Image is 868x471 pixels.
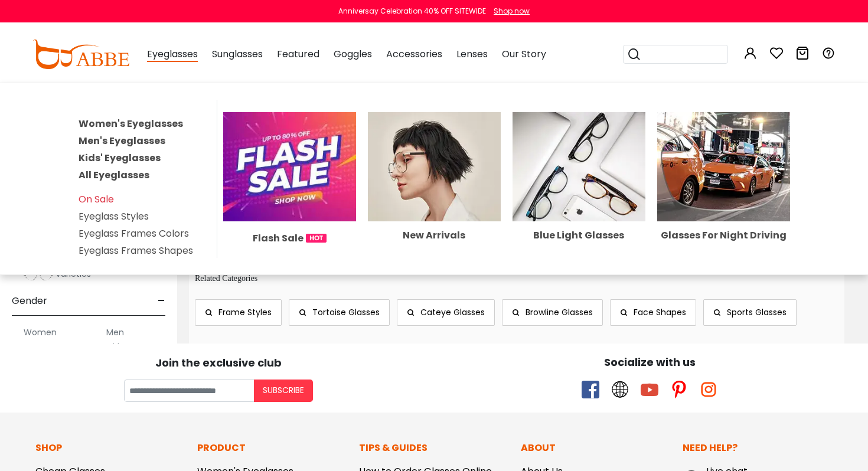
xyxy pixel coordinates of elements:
[124,380,254,402] input: Your email
[79,151,161,165] a: Kids' Eyeglasses
[35,441,185,455] p: Shop
[79,227,189,240] a: Eyeglass Frames Colors
[79,192,114,206] a: On Sale
[456,47,488,61] span: Lenses
[79,134,165,148] a: Men's Eyeglasses
[521,441,671,455] p: About
[334,47,372,61] span: Goggles
[513,231,645,240] div: Blue Light Glasses
[147,47,198,62] span: Eyeglasses
[253,231,304,246] span: Flash Sale
[289,299,390,326] a: Tortoise Glasses
[657,112,790,222] img: Glasses For Night Driving
[657,159,790,241] a: Glasses For Night Driving
[657,231,790,240] div: Glasses For Night Driving
[223,112,356,222] img: Flash Sale
[79,244,193,257] a: Eyeglass Frames Shapes
[700,381,717,398] span: instagram
[526,306,593,318] span: Browline Glasses
[368,159,501,241] a: New Arrivals
[158,287,165,315] span: -
[32,40,129,69] img: abbeglasses.com
[641,381,658,398] span: youtube
[727,306,787,318] span: Sports Glasses
[79,210,149,223] a: Eyeglass Styles
[513,112,645,222] img: Blue Light Glasses
[79,117,183,130] a: Women's Eyeglasses
[440,354,859,370] div: Socialize with us
[9,352,428,371] div: Join the exclusive club
[502,47,546,61] span: Our Story
[386,47,442,61] span: Accessories
[420,306,485,318] span: Cateye Glasses
[683,441,833,455] p: Need Help?
[359,441,509,455] p: Tips & Guides
[582,381,599,398] span: facebook
[368,112,501,222] img: New Arrivals
[513,159,645,241] a: Blue Light Glasses
[703,299,797,326] a: Sports Glasses
[254,380,313,402] button: Subscribe
[488,6,530,16] a: Shop now
[670,381,688,398] span: pinterest
[197,441,347,455] p: Product
[277,47,319,61] span: Featured
[24,339,38,354] label: Boy
[212,47,263,61] span: Sunglasses
[634,306,686,318] span: Face Shapes
[195,299,282,326] a: Frame Styles
[368,231,501,240] div: New Arrivals
[12,287,47,315] span: Gender
[195,272,844,284] p: Related Categories
[338,6,486,17] div: Anniversay Celebration 40% OFF SITEWIDE
[106,325,124,339] label: Men
[306,234,327,243] img: 1724998894317IetNH.gif
[611,381,629,398] span: twitter
[223,159,356,246] a: Flash Sale
[610,299,696,326] a: Face Shapes
[502,299,603,326] a: Browline Glasses
[397,299,495,326] a: Cateye Glasses
[106,339,119,354] label: Girl
[24,325,57,339] label: Women
[312,306,380,318] span: Tortoise Glasses
[79,168,149,182] a: All Eyeglasses
[494,6,530,17] div: Shop now
[218,306,272,318] span: Frame Styles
